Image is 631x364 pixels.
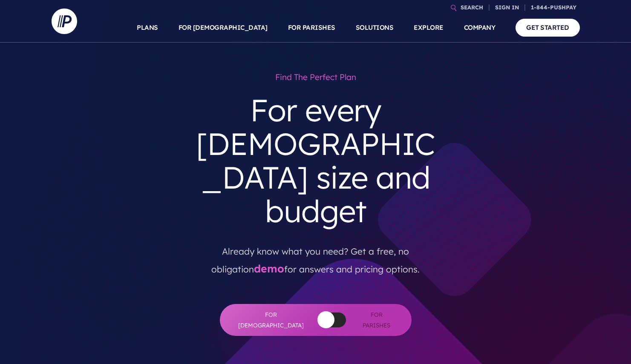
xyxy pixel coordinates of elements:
[187,68,444,86] h1: Find the perfect plan
[288,13,335,43] a: FOR PARISHES
[356,13,394,43] a: SOLUTIONS
[193,235,438,278] p: Already know what you need? Get a free, no obligation for answers and pricing options.
[187,86,444,235] h3: For every [DEMOGRAPHIC_DATA] size and budget
[464,13,496,43] a: COMPANY
[516,19,580,36] a: GET STARTED
[137,13,158,43] a: PLANS
[359,310,395,330] span: For Parishes
[414,13,444,43] a: EXPLORE
[254,262,284,275] a: demo
[237,310,305,330] span: For [DEMOGRAPHIC_DATA]
[179,13,268,43] a: FOR [DEMOGRAPHIC_DATA]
